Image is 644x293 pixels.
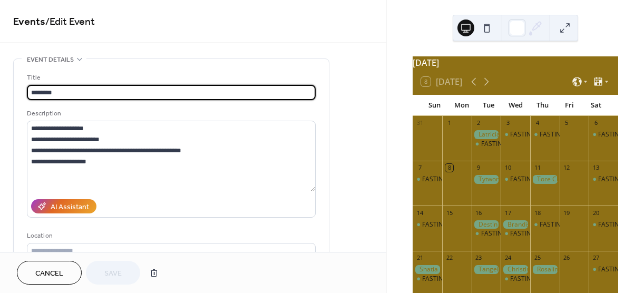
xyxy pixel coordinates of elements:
[416,254,424,262] div: 21
[510,175,536,184] div: FASTING
[502,95,529,116] div: Wed
[589,220,618,229] div: FASTING
[445,209,453,217] div: 15
[583,95,610,116] div: Sat
[504,254,512,262] div: 24
[51,202,89,213] div: AI Assistant
[472,220,501,229] div: Destin James Birthday
[472,229,501,238] div: FASTING
[475,95,502,116] div: Tue
[472,265,501,274] div: Tangela Webb Birthday
[17,261,82,285] button: Cancel
[422,220,448,229] div: FASTING
[510,275,536,284] div: FASTING
[504,209,512,217] div: 17
[530,220,560,229] div: FASTING
[598,130,624,139] div: FASTING
[45,12,95,32] span: / Edit Event
[589,265,618,274] div: FASTING
[475,164,483,172] div: 9
[592,254,600,262] div: 27
[422,275,448,284] div: FASTING
[533,164,541,172] div: 11
[413,275,442,284] div: FASTING
[422,175,448,184] div: FASTING
[413,265,442,274] div: Shatia Mathis Birthday
[501,265,530,274] div: Christina McCain Birthday
[27,72,314,83] div: Title
[481,140,507,149] div: FASTING
[413,56,618,69] div: [DATE]
[589,130,618,139] div: FASTING
[533,254,541,262] div: 25
[416,164,424,172] div: 7
[540,130,565,139] div: FASTING
[27,108,314,119] div: Description
[413,220,442,229] div: FASTING
[475,254,483,262] div: 23
[540,220,565,229] div: FASTING
[504,164,512,172] div: 10
[598,175,624,184] div: FASTING
[35,268,63,279] span: Cancel
[27,54,74,65] span: Event details
[445,119,453,127] div: 1
[413,175,442,184] div: FASTING
[31,199,96,213] button: AI Assistant
[563,209,571,217] div: 19
[448,95,475,116] div: Mon
[598,265,624,274] div: FASTING
[556,95,583,116] div: Fri
[510,229,536,238] div: FASTING
[472,140,501,149] div: FASTING
[445,164,453,172] div: 8
[472,175,501,184] div: Tytwon Jenkins Birthday
[533,119,541,127] div: 4
[563,254,571,262] div: 26
[592,119,600,127] div: 6
[592,209,600,217] div: 20
[530,265,560,274] div: Rosalind Jackson Birthday
[13,12,45,32] a: Events
[501,175,530,184] div: FASTING
[501,220,530,229] div: Brandis Fisher Birthday
[501,130,530,139] div: FASTING
[504,119,512,127] div: 3
[27,230,314,241] div: Location
[530,130,560,139] div: FASTING
[421,95,448,116] div: Sun
[563,164,571,172] div: 12
[501,275,530,284] div: FASTING
[445,254,453,262] div: 22
[589,175,618,184] div: FASTING
[475,119,483,127] div: 2
[563,119,571,127] div: 5
[510,130,536,139] div: FASTING
[530,175,560,184] div: Tore Chavis Jayeonte Hodge Birthday
[416,119,424,127] div: 31
[416,209,424,217] div: 14
[475,209,483,217] div: 16
[533,209,541,217] div: 18
[529,95,556,116] div: Thu
[472,130,501,139] div: Latricia McCain Birthday
[481,229,507,238] div: FASTING
[598,220,624,229] div: FASTING
[592,164,600,172] div: 13
[501,229,530,238] div: FASTING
